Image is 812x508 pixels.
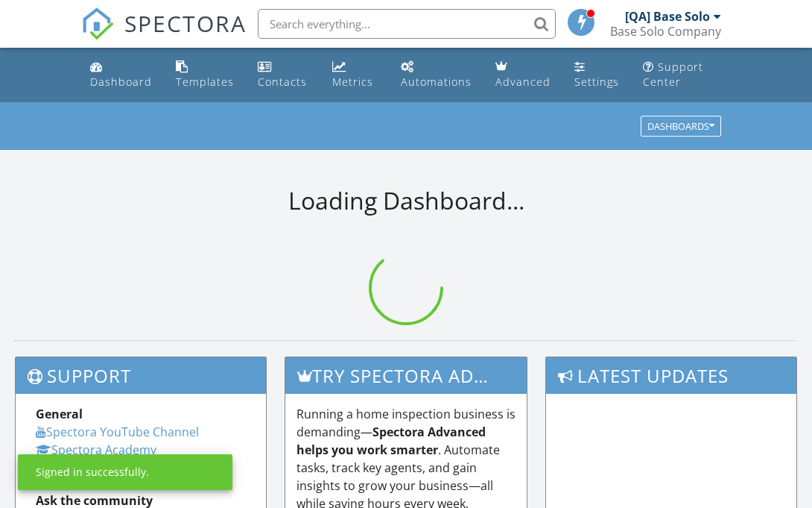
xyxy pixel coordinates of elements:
input: Search everything... [258,9,556,39]
div: Advanced [495,75,551,89]
strong: Spectora Advanced helps you work smarter [296,424,486,458]
div: [QA] Base Solo [625,9,710,24]
div: Templates [176,75,234,89]
a: Templates [170,54,240,96]
a: Dashboard [84,54,158,96]
a: Advanced [489,54,556,96]
img: The Best Home Inspection Software - Spectora [81,7,114,40]
div: Dashboards [647,122,714,132]
a: Spectora Academy [36,442,156,458]
a: Settings [568,54,625,96]
div: Support Center [643,60,703,89]
a: Contacts [252,54,314,96]
div: Automations [401,75,472,89]
h3: Try spectora advanced [DATE] [285,357,527,394]
a: SPECTORA [81,20,247,51]
div: Dashboard [90,75,152,89]
div: Settings [574,75,619,89]
strong: General [36,406,83,422]
a: Metrics [326,54,383,96]
a: Support Center [637,54,728,96]
a: Automations (Basic) [395,54,478,96]
div: Contacts [258,75,307,89]
button: Dashboards [641,116,721,137]
a: Spectora YouTube Channel [36,424,199,440]
h3: Latest Updates [546,357,796,394]
h3: Support [16,357,266,394]
div: Signed in successfully. [36,465,149,480]
div: Base Solo Company [610,24,721,39]
span: SPECTORA [124,7,247,39]
div: Metrics [332,75,373,89]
